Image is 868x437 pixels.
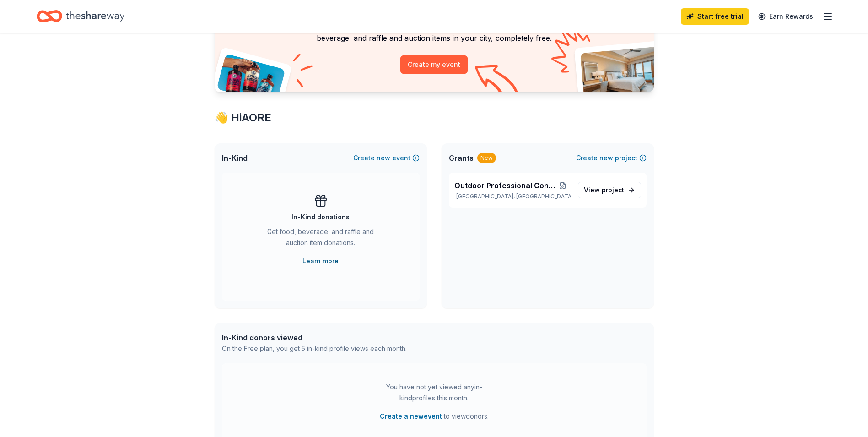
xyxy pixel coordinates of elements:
[584,185,624,196] span: View
[477,153,496,163] div: New
[215,110,654,125] div: 👋 Hi AORE
[222,343,407,354] div: On the Free plan, you get 5 in-kind profile views each month.
[681,8,749,25] a: Start free trial
[602,186,624,194] span: project
[380,411,489,422] span: to view donors .
[578,182,641,198] a: View project
[576,153,647,164] button: Createnewproject
[222,332,407,343] div: In-Kind donors viewed
[454,180,555,191] span: Outdoor Professional Conference
[259,226,383,252] div: Get food, beverage, and raffle and auction item donations.
[37,5,124,27] a: Home
[454,193,571,200] p: [GEOGRAPHIC_DATA], [GEOGRAPHIC_DATA]
[353,153,420,164] button: Createnewevent
[753,8,819,25] a: Earn Rewards
[599,153,613,164] span: new
[291,212,350,223] div: In-Kind donations
[449,153,474,164] span: Grants
[475,65,521,99] img: Curvy arrow
[380,411,442,422] button: Create a newevent
[222,153,248,164] span: In-Kind
[400,55,468,74] button: Create my event
[377,382,491,404] div: You have not yet viewed any in-kind profiles this month.
[377,153,390,164] span: new
[302,256,339,267] a: Learn more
